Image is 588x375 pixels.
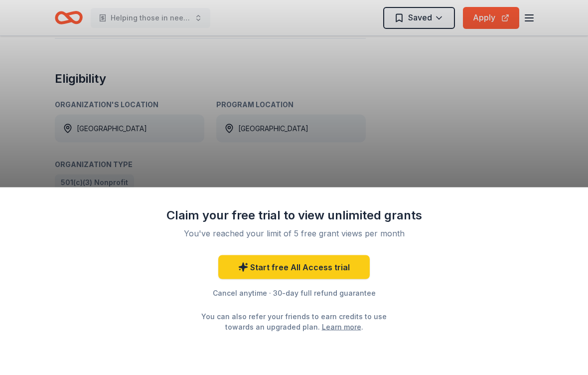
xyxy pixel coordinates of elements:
a: Learn more [322,322,361,332]
div: You've reached your limit of 5 free grant views per month [176,227,412,239]
div: Claim your free trial to view unlimited grants [164,207,424,223]
div: You can also refer your friends to earn credits to use towards an upgraded plan. . [192,311,396,332]
a: Start free All Access trial [218,255,370,279]
div: Cancel anytime · 30-day full refund guarantee [164,287,424,299]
